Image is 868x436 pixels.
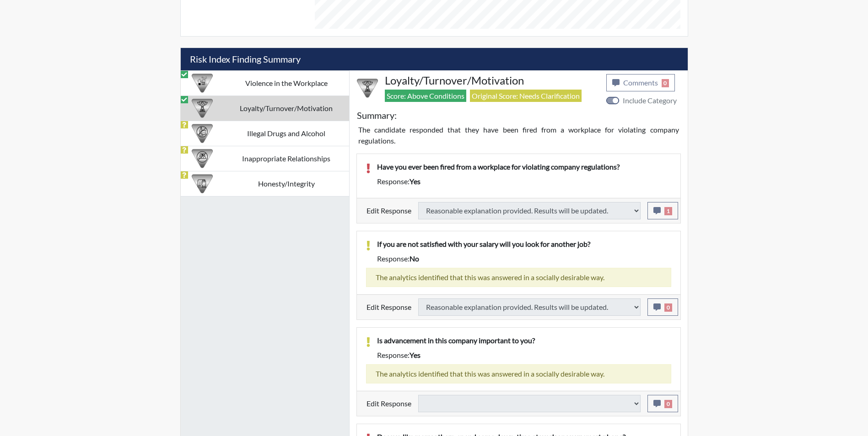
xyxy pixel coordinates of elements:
[623,95,677,106] label: Include Category
[357,110,397,121] h5: Summary:
[411,395,647,412] div: Update the test taker's response, the change might impact the score
[370,350,678,361] div: Response:
[367,395,411,412] label: Edit Response
[367,298,411,316] label: Edit Response
[664,400,672,408] span: 0
[662,79,669,87] span: 0
[647,395,678,412] button: 0
[370,253,678,264] div: Response:
[224,146,349,171] td: Inappropriate Relationships
[606,74,675,91] button: Comments0
[377,335,671,346] p: Is advancement in this company important to you?
[470,90,582,102] span: Original Score: Needs Clarification
[192,148,213,169] img: CATEGORY%20ICON-14.139f8ef7.png
[358,124,679,146] p: The candidate responded that they have been fired from a workplace for violating company regulati...
[647,202,678,219] button: 1
[385,74,599,87] h4: Loyalty/Turnover/Motivation
[224,70,349,96] td: Violence in the Workplace
[224,171,349,196] td: Honesty/Integrity
[192,98,213,119] img: CATEGORY%20ICON-17.40ef8247.png
[357,78,378,99] img: CATEGORY%20ICON-17.40ef8247.png
[370,176,678,187] div: Response:
[367,202,411,219] label: Edit Response
[192,73,213,94] img: CATEGORY%20ICON-26.eccbb84f.png
[192,123,213,144] img: CATEGORY%20ICON-12.0f6f1024.png
[411,202,647,219] div: Update the test taker's response, the change might impact the score
[377,161,671,172] p: Have you ever been fired from a workplace for violating company regulations?
[410,351,421,359] span: yes
[647,298,678,316] button: 0
[410,254,419,263] span: no
[366,268,671,287] div: The analytics identified that this was answered in a socially desirable way.
[377,239,671,250] p: If you are not satisfied with your salary will you look for another job?
[192,173,213,194] img: CATEGORY%20ICON-11.a5f294f4.png
[181,48,688,70] h5: Risk Index Finding Summary
[366,364,671,383] div: The analytics identified that this was answered in a socially desirable way.
[664,303,672,312] span: 0
[224,121,349,146] td: Illegal Drugs and Alcohol
[224,96,349,121] td: Loyalty/Turnover/Motivation
[664,207,672,215] span: 1
[385,90,466,102] span: Score: Above Conditions
[411,298,647,316] div: Update the test taker's response, the change might impact the score
[623,78,658,87] span: Comments
[410,177,421,186] span: yes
